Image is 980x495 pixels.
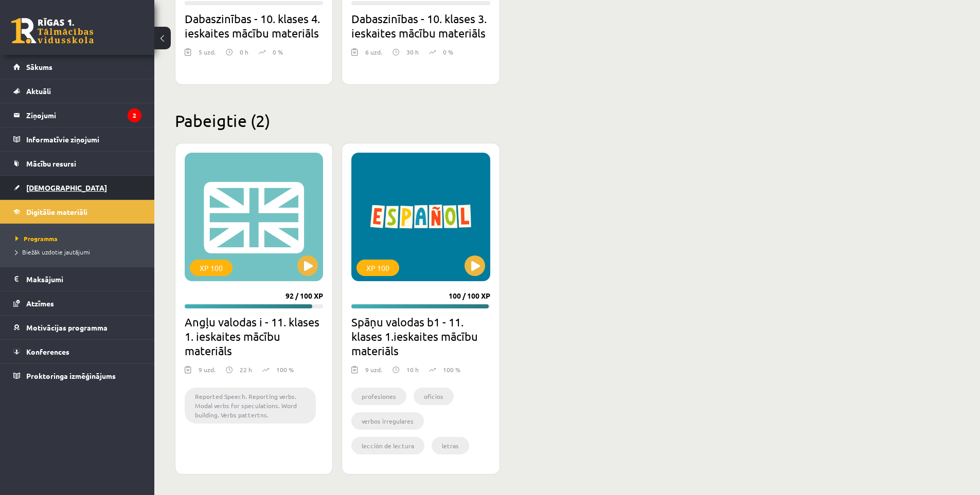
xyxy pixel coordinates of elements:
[15,248,90,256] span: Biežāk uzdotie jautājumi
[26,159,76,168] span: Mācību resursi
[190,260,233,276] div: XP 100
[26,267,141,291] legend: Maksājumi
[13,127,141,151] a: Informatīvie ziņojumi
[406,47,419,57] p: 30 h
[351,11,490,40] h2: Dabaszinības - 10. klases 3. ieskaites mācību materiāls
[406,365,419,374] p: 10 h
[26,127,141,151] legend: Informatīvie ziņojumi
[443,47,453,57] p: 0 %
[273,47,283,57] p: 0 %
[351,315,490,358] h2: Spāņu valodas b1 - 11. klases 1.ieskaites mācību materiāls
[432,437,469,454] li: letras
[15,234,58,243] span: Programma
[26,347,69,356] span: Konferences
[276,365,294,374] p: 100 %
[26,323,108,332] span: Motivācijas programma
[26,207,87,216] span: Digitālie materiāli
[185,11,323,40] h2: Dabaszinības - 10. klases 4. ieskaites mācību materiāls
[13,79,141,103] a: Aktuāli
[199,47,216,63] div: 5 uzd.
[13,103,141,127] a: Ziņojumi2
[443,365,460,374] p: 100 %
[26,103,141,127] legend: Ziņojumi
[15,234,144,243] a: Programma
[11,18,94,44] a: Rīgas 1. Tālmācības vidusskola
[15,247,144,256] a: Biežāk uzdotie jautājumi
[26,371,116,380] span: Proktoringa izmēģinājums
[26,183,107,192] span: [DEMOGRAPHIC_DATA]
[13,364,141,388] a: Proktoringa izmēģinājums
[26,62,52,71] span: Sākums
[26,299,54,308] span: Atzīmes
[365,47,382,63] div: 6 uzd.
[351,388,406,405] li: profesiones
[175,111,833,131] h2: Pabeigtie (2)
[351,437,424,454] li: lección de lectura
[351,412,424,430] li: verbos irregulares
[13,55,141,79] a: Sākums
[13,316,141,339] a: Motivācijas programma
[128,108,141,122] i: 2
[26,86,51,96] span: Aktuāli
[13,176,141,199] a: [DEMOGRAPHIC_DATA]
[185,315,323,358] h2: Angļu valodas i - 11. klases 1. ieskaites mācību materiāls
[414,388,454,405] li: oficios
[13,340,141,363] a: Konferences
[13,291,141,315] a: Atzīmes
[13,267,141,291] a: Maksājumi
[13,152,141,175] a: Mācību resursi
[199,365,216,380] div: 9 uzd.
[365,365,382,380] div: 9 uzd.
[240,365,252,374] p: 22 h
[357,260,399,276] div: XP 100
[240,47,248,57] p: 0 h
[13,200,141,224] a: Digitālie materiāli
[185,388,316,424] li: Reported Speech. Reporting verbs. Modal verbs for speculations. Word building. Verbs pattertns.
